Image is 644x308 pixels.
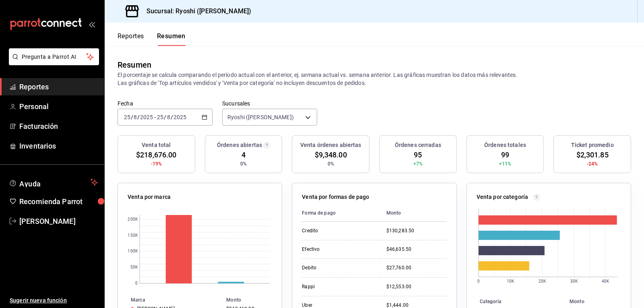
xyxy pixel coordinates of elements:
[89,21,95,27] button: open_drawer_menu
[157,32,186,46] button: Resumen
[118,296,223,304] th: Marca
[154,114,156,120] span: -
[171,114,173,120] span: /
[506,279,514,283] text: 10K
[302,193,369,201] p: Venta por formas de pago
[499,160,512,167] span: +11%
[566,297,631,306] th: Monto
[386,227,447,234] div: $130,283.50
[140,6,251,16] h3: Sucursal: Ryoshi ([PERSON_NAME])
[130,265,138,270] text: 50K
[302,205,380,222] th: Forma de pago
[118,32,144,46] button: Reportes
[137,114,140,120] span: /
[19,101,98,112] span: Personal
[576,149,609,160] span: $2,301.85
[142,141,171,149] h3: Venta total
[133,114,137,120] input: --
[484,141,526,149] h3: Órdenes totales
[395,141,441,149] h3: Órdenes cerradas
[164,114,166,120] span: /
[413,160,423,167] span: +7%
[467,297,566,306] th: Categoría
[167,114,171,120] input: --
[128,249,138,254] text: 100K
[601,279,609,283] text: 40K
[9,48,99,65] button: Pregunta a Parrot AI
[173,114,187,120] input: ----
[571,141,614,149] h3: Ticket promedio
[10,296,98,305] span: Sugerir nueva función
[380,205,447,222] th: Monto
[135,281,138,286] text: 0
[302,246,373,253] div: Efectivo
[570,279,578,283] text: 30K
[151,160,162,167] span: -19%
[223,296,282,304] th: Monto
[19,121,98,132] span: Facturación
[386,265,447,271] div: $27,760.00
[222,101,317,106] label: Sucursales
[227,113,294,121] span: Ryoshi ([PERSON_NAME])
[240,160,247,167] span: 0%
[302,283,373,290] div: Rappi
[19,141,98,151] span: Inventarios
[19,81,98,92] span: Reportes
[19,196,98,207] span: Recomienda Parrot
[538,279,546,283] text: 20K
[124,114,131,120] input: --
[587,160,598,167] span: -24%
[477,193,528,201] p: Venta por categoría
[302,265,373,271] div: Debito
[19,216,98,227] span: [PERSON_NAME]
[140,114,153,120] input: ----
[386,283,447,290] div: $12,553.00
[22,53,87,61] span: Pregunta a Parrot AI
[136,149,176,160] span: $218,676.00
[501,149,509,160] span: 99
[157,114,164,120] input: --
[118,32,186,46] div: navigation tabs
[19,178,87,187] span: Ayuda
[300,141,361,149] h3: Venta órdenes abiertas
[217,141,262,149] h3: Órdenes abiertas
[386,246,447,253] div: $46,635.50
[118,71,631,87] p: El porcentaje se calcula comparando el período actual con el anterior, ej. semana actual vs. sema...
[414,149,422,160] span: 95
[131,114,133,120] span: /
[118,101,213,106] label: Fecha
[118,59,151,71] div: Resumen
[328,160,334,167] span: 0%
[477,279,480,283] text: 0
[128,234,138,238] text: 150K
[128,193,171,201] p: Venta por marca
[6,58,99,67] a: Pregunta a Parrot AI
[315,149,347,160] span: $9,348.00
[302,227,373,234] div: Credito
[242,149,246,160] span: 4
[128,217,138,222] text: 200K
